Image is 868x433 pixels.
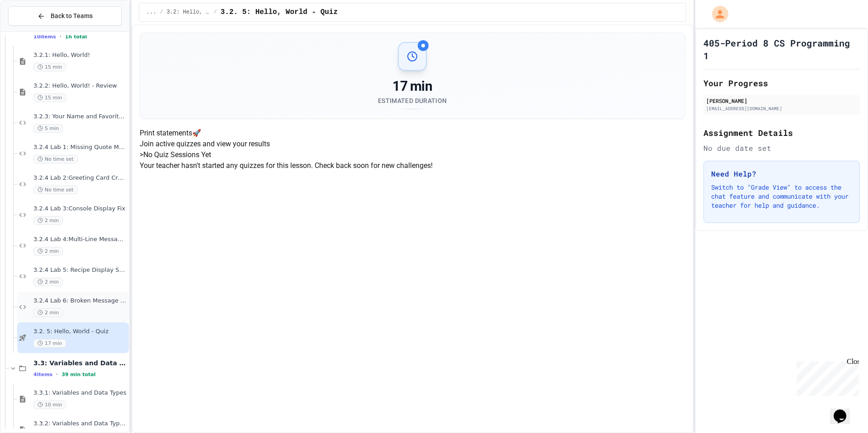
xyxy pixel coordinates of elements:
div: [PERSON_NAME] [706,97,857,105]
h1: 405-Period 8 CS Programming 1 [703,37,860,62]
span: 10 items [33,34,56,40]
span: 3.2.4 Lab 1: Missing Quote Marks [33,144,127,151]
span: 3.2.4 Lab 3:Console Display Fix [33,205,127,213]
span: 2 min [33,308,63,317]
span: • [60,33,61,40]
h4: Print statements 🚀 [140,128,685,139]
div: [EMAIL_ADDRESS][DOMAIN_NAME] [706,105,857,112]
div: 17 min [378,78,447,94]
span: 3.3.1: Variables and Data Types [33,389,127,397]
div: My Account [703,4,731,24]
span: 2 min [33,278,63,286]
span: ... [146,9,156,16]
button: Back to Teams [8,6,122,26]
span: 3.2.4 Lab 6: Broken Message System [33,297,127,305]
span: 15 min [33,93,66,102]
span: 3.2.4 Lab 4:Multi-Line Message Board [33,236,127,243]
span: 4 items [33,372,52,377]
span: 3.2.1: Hello, World! [33,51,127,59]
iframe: chat widget [793,358,859,396]
div: No due date set [703,143,860,154]
span: 15 min [33,63,66,71]
span: 3.2.2: Hello, World! - Review [33,82,127,90]
span: No time set [33,155,78,163]
div: Chat with us now!Close [4,4,62,57]
span: 1h total [65,34,87,40]
span: 2 min [33,247,63,256]
iframe: chat widget [830,397,859,424]
span: 3.2: Hello, World! [167,9,210,16]
span: No time set [33,186,78,194]
h2: Your Progress [703,77,860,89]
span: / [214,9,217,16]
p: Your teacher hasn't started any quizzes for this lesson. Check back soon for new challenges! [140,160,685,171]
span: 3.2. 5: Hello, World - Quiz [33,328,127,335]
span: 3.2.4 Lab 5: Recipe Display System [33,266,127,274]
span: 3.2.4 Lab 2:Greeting Card Creator [33,174,127,182]
h2: Assignment Details [703,126,860,139]
span: 17 min [33,339,66,348]
span: 2 min [33,216,63,225]
span: 5 min [33,124,63,133]
span: / [160,9,163,16]
p: Join active quizzes and view your results [140,139,685,149]
span: 39 min total [61,372,95,377]
span: 10 min [33,400,66,409]
h3: Need Help? [711,168,852,179]
span: • [56,371,58,378]
span: 3.2.3: Your Name and Favorite Movie [33,113,127,121]
h5: > No Quiz Sessions Yet [140,149,685,160]
span: 3.3.2: Variables and Data Types - Review [33,420,127,428]
div: Estimated Duration [378,96,447,105]
span: Back to Teams [51,11,93,21]
span: 3.2. 5: Hello, World - Quiz [221,7,338,18]
p: Switch to "Grade View" to access the chat feature and communicate with your teacher for help and ... [711,183,852,210]
span: 3.3: Variables and Data Types [33,359,127,367]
